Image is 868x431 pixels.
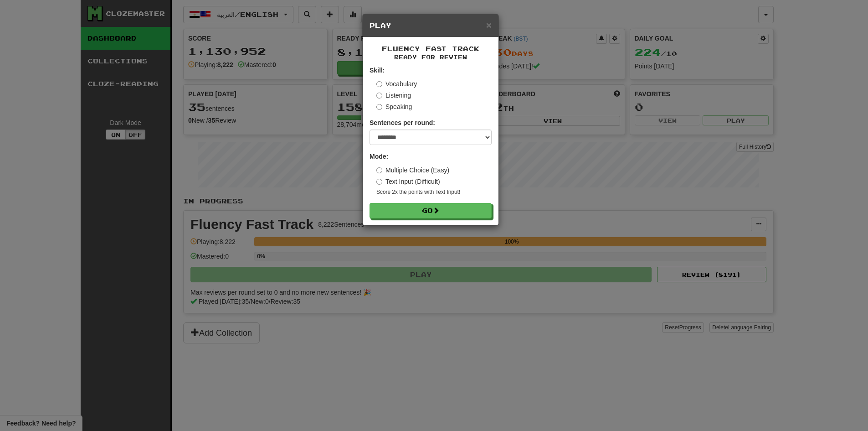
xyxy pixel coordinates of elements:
button: Go [370,203,492,218]
small: Ready for Review [370,53,492,61]
input: Vocabulary [376,81,382,87]
label: Sentences per round: [370,118,435,127]
span: × [486,20,492,30]
label: Multiple Choice (Easy) [376,166,449,175]
input: Speaking [376,104,382,110]
span: Fluency Fast Track [382,45,479,52]
small: Score 2x the points with Text Input ! [376,188,492,196]
input: Listening [376,93,382,99]
input: Text Input (Difficult) [376,179,382,185]
label: Speaking [376,102,412,111]
label: Listening [376,91,411,100]
label: Text Input (Difficult) [376,177,440,186]
input: Multiple Choice (Easy) [376,167,382,173]
strong: Mode: [370,153,388,160]
h5: Play [370,21,492,30]
button: Close [486,20,492,30]
strong: Skill: [370,67,385,74]
label: Vocabulary [376,79,417,88]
